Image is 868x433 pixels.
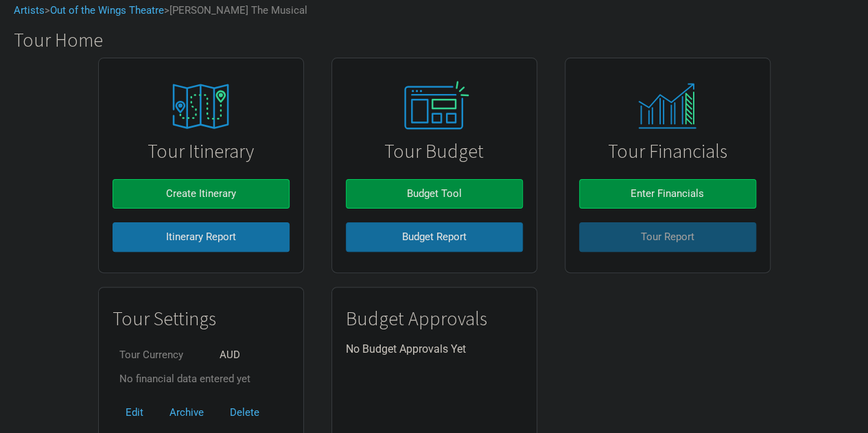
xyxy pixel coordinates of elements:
[14,30,868,51] h1: Tour Home
[113,398,156,428] button: Edit
[113,367,257,391] td: No financial data entered yet
[217,398,272,428] button: Delete
[166,187,236,200] span: Create Itinerary
[113,179,290,209] button: Create Itinerary
[113,406,156,419] a: Edit
[346,172,523,215] a: Budget Tool
[346,141,523,162] h1: Tour Budget
[579,215,756,259] a: Tour Report
[631,187,704,200] span: Enter Financials
[388,78,480,135] img: tourtracks_02_icon_presets.svg
[14,4,45,16] a: Artists
[113,141,290,162] h1: Tour Itinerary
[113,308,290,329] h1: Tour Settings
[346,222,523,252] button: Budget Report
[579,179,756,209] button: Enter Financials
[213,343,257,367] td: AUD
[641,231,694,243] span: Tour Report
[407,187,462,200] span: Budget Tool
[631,83,704,129] img: tourtracks_14_icons_monitor.svg
[50,4,164,16] a: Out of the Wings Theatre
[579,141,756,162] h1: Tour Financials
[156,398,217,428] button: Archive
[113,343,213,367] td: Tour Currency
[164,5,307,16] span: > [PERSON_NAME] The Musical
[166,231,236,243] span: Itinerary Report
[346,308,523,329] h1: Budget Approvals
[346,343,523,355] p: No Budget Approvals Yet
[579,172,756,215] a: Enter Financials
[113,172,290,215] a: Create Itinerary
[113,215,290,259] a: Itinerary Report
[149,74,252,139] img: tourtracks_icons_FA_06_icons_itinerary.svg
[402,231,467,243] span: Budget Report
[45,5,164,16] span: >
[346,179,523,209] button: Budget Tool
[346,215,523,259] a: Budget Report
[113,222,290,252] button: Itinerary Report
[579,222,756,252] button: Tour Report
